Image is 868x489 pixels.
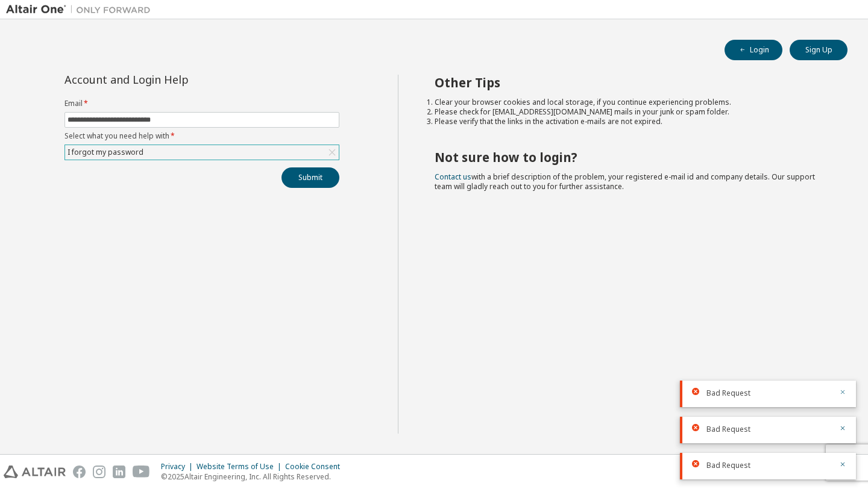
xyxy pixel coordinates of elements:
[93,466,105,478] img: instagram.svg
[73,466,86,478] img: facebook.svg
[197,462,285,472] div: Website Terms of Use
[725,40,782,60] button: Login
[435,117,826,126] li: Please verify that the links in the activation e-mails are not expired.
[113,466,125,478] img: linkedin.svg
[281,167,339,188] button: Submit
[64,75,285,84] div: Account and Login Help
[435,75,826,90] h2: Other Tips
[435,107,826,117] li: Please check for [EMAIL_ADDRESS][DOMAIN_NAME] mails in your junk or spam folder.
[66,146,145,159] div: I forgot my password
[161,462,197,472] div: Privacy
[706,425,750,434] span: Bad Request
[285,462,347,472] div: Cookie Consent
[706,461,750,470] span: Bad Request
[6,4,157,16] img: Altair One
[435,172,815,192] span: with a brief description of the problem, your registered e-mail id and company details. Our suppo...
[435,172,471,182] a: Contact us
[790,40,848,60] button: Sign Up
[4,466,66,478] img: altair_logo.svg
[161,472,347,482] p: © 2025 Altair Engineering, Inc. All Rights Reserved.
[133,466,150,478] img: youtube.svg
[64,131,339,141] label: Select what you need help with
[706,388,750,398] span: Bad Request
[435,98,826,107] li: Clear your browser cookies and local storage, if you continue experiencing problems.
[435,149,826,165] h2: Not sure how to login?
[65,145,339,160] div: I forgot my password
[64,99,339,108] label: Email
